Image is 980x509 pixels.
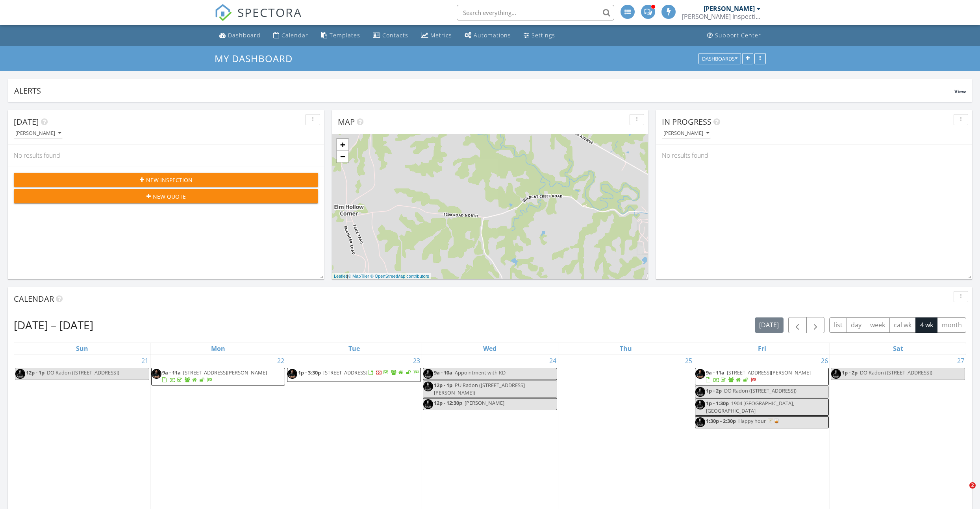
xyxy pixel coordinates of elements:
img: img_0881.png [152,369,161,379]
div: Support Center [715,31,761,39]
a: Automations (Advanced) [461,28,514,43]
span: 1:30p - 2:30p [706,417,736,424]
span: View [954,88,966,95]
a: Wednesday [482,343,498,354]
img: The Best Home Inspection Software - Spectora [215,4,232,21]
button: week [866,317,890,333]
img: img_0881.png [695,400,705,409]
div: Mertz Inspections [682,13,761,20]
img: img_0881.png [423,382,433,391]
a: Thursday [618,343,634,354]
button: New Quote [14,189,318,203]
div: Automations [474,31,511,39]
img: img_0881.png [695,369,705,379]
a: 1p - 3:30p [STREET_ADDRESS] [287,368,421,382]
img: img_0881.png [423,399,433,409]
a: Go to September 26, 2025 [819,354,830,367]
a: Go to September 25, 2025 [684,354,694,367]
div: Alerts [14,85,954,96]
span: [STREET_ADDRESS][PERSON_NAME] [183,369,267,376]
span: 12p - 1p [434,382,452,389]
a: 9a - 11a [STREET_ADDRESS][PERSON_NAME] [151,368,285,385]
div: | [332,273,431,280]
button: 4 wk [915,317,937,333]
span: In Progress [662,116,711,127]
button: list [829,317,847,333]
div: Dashboards [702,56,737,61]
a: My Dashboard [215,52,299,65]
a: 9a - 11a [STREET_ADDRESS][PERSON_NAME] [695,368,829,385]
span: New Quote [153,192,186,201]
span: 1904 [GEOGRAPHIC_DATA], [GEOGRAPHIC_DATA] [706,400,794,414]
button: month [937,317,966,333]
span: Calendar [14,293,54,304]
a: Templates [318,28,363,43]
span: 12p - 12:30p [434,399,462,406]
a: Go to September 22, 2025 [276,354,286,367]
a: Go to September 21, 2025 [140,354,150,367]
span: 1p - 2p [706,387,722,394]
input: Search everything... [457,5,614,20]
span: DO Radon ([STREET_ADDRESS]) [724,387,797,394]
span: 1p - 3:30p [298,369,321,376]
a: 9a - 11a [STREET_ADDRESS][PERSON_NAME] [162,369,267,384]
button: Previous [788,317,807,333]
div: [PERSON_NAME] [704,5,755,13]
div: No results found [8,145,324,166]
button: cal wk [889,317,916,333]
a: 9a - 11a [STREET_ADDRESS][PERSON_NAME] [706,369,811,384]
a: Tuesday [347,343,361,354]
span: DO Radon ([STREET_ADDRESS]) [860,369,932,376]
span: 12p - 1p [26,369,44,376]
a: Zoom in [337,139,348,151]
div: Contacts [382,31,408,39]
div: [PERSON_NAME] [15,131,61,136]
a: Settings [521,28,558,43]
a: Friday [756,343,768,354]
span: 1p - 2p [842,369,858,376]
a: SPECTORA [215,11,302,27]
a: © MapTiler [348,274,369,278]
button: day [847,317,866,333]
div: Templates [330,31,360,39]
span: 9a - 10a [434,369,452,376]
div: [PERSON_NAME] [663,131,709,136]
span: 2 [969,482,976,489]
a: 1p - 3:30p [STREET_ADDRESS] [298,369,420,376]
a: Saturday [891,343,905,354]
span: Appointment with KD [455,369,506,376]
img: img_0881.png [831,369,841,379]
div: No results found [656,145,972,166]
button: New Inspection [14,173,318,187]
img: img_0881.png [15,369,25,379]
a: Support Center [704,28,764,43]
img: img_0881.png [423,369,433,379]
div: Metrics [430,31,452,39]
a: Contacts [370,28,411,43]
span: [PERSON_NAME] [465,399,504,406]
span: [DATE] [14,116,39,127]
a: Dashboard [216,28,264,43]
a: Calendar [270,28,311,43]
iframe: Intercom live chat [953,482,972,501]
img: img_0881.png [287,369,297,379]
img: img_0881.png [695,417,705,427]
img: img_0881.png [695,387,705,397]
span: Map [338,116,355,127]
span: [STREET_ADDRESS][PERSON_NAME] [727,369,811,376]
a: Go to September 23, 2025 [411,354,422,367]
span: [STREET_ADDRESS] [323,369,367,376]
a: Go to September 27, 2025 [956,354,966,367]
button: [DATE] [755,317,784,333]
button: [PERSON_NAME] [14,128,63,139]
span: New Inspection [146,176,193,184]
span: DO Radon ([STREET_ADDRESS]) [47,369,119,376]
span: 9a - 11a [706,369,724,376]
a: Leaflet [334,274,347,278]
span: SPECTORA [237,4,302,20]
h2: [DATE] – [DATE] [14,317,93,333]
div: Calendar [282,31,308,39]
span: 1p - 1:30p [706,400,729,407]
a: Metrics [418,28,455,43]
a: Monday [209,343,227,354]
